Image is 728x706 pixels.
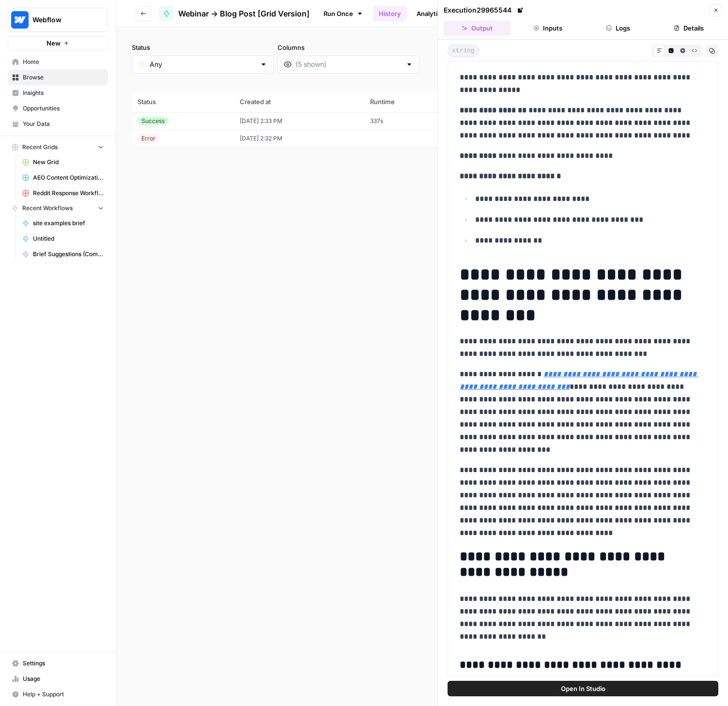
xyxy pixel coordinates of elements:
a: site examples brief [18,215,108,231]
span: Recent Grids [22,143,58,152]
button: Output [444,20,511,36]
label: Columns [278,43,419,52]
button: New [8,36,108,50]
span: Settings [23,659,104,668]
span: Insights [23,89,104,97]
span: Help + Support [23,690,104,699]
span: New [46,38,61,48]
a: Opportunities [8,101,108,116]
a: Run Once [317,5,369,22]
button: Recent Workflows [8,201,108,215]
a: Reddit Response Workflow Grid [18,185,108,201]
a: AEO Content Optimizations Grid [18,170,108,185]
input: Any [150,60,256,69]
a: Home [8,54,108,70]
a: Insights [8,85,108,101]
span: Browse [23,73,104,82]
a: History [373,6,407,21]
td: [DATE] 2:33 PM [234,112,364,130]
input: (5 shown) [295,60,402,69]
a: Webinar -> Blog Post [Grid Version] [159,6,310,21]
a: Browse [8,70,108,85]
button: Help + Support [8,687,108,702]
span: New Grid [33,158,104,167]
span: Opportunities [23,104,104,113]
th: Runtime [364,91,451,112]
a: Your Data [8,116,108,132]
div: Execution 29965544 [444,5,525,15]
th: Created at [234,91,364,112]
span: AEO Content Optimizations Grid [33,173,104,182]
span: Recent Workflows [22,204,73,213]
th: Status [132,91,234,112]
span: site examples brief [33,219,104,228]
span: Open In Studio [561,684,605,693]
span: Untitled [33,234,104,243]
div: Success [138,117,169,125]
label: Status [132,43,274,52]
span: Your Data [23,120,104,128]
a: Usage [8,671,108,687]
button: Open In Studio [448,681,718,696]
span: Reddit Response Workflow Grid [33,189,104,198]
span: Usage [23,675,104,683]
a: New Grid [18,154,108,170]
span: Webflow [32,15,91,25]
button: Logs [585,20,652,36]
span: Brief Suggestions (Competitive Gap Analysis) [33,250,104,259]
a: Settings [8,656,108,671]
span: (2 records) [132,74,713,91]
button: Recent Grids [8,140,108,154]
span: Webinar -> Blog Post [Grid Version] [178,8,310,19]
a: Untitled [18,231,108,246]
a: Brief Suggestions (Competitive Gap Analysis) [18,246,108,262]
span: string [448,45,479,57]
span: Home [23,58,104,66]
td: [DATE] 2:32 PM [234,130,364,147]
a: Analytics [411,6,450,21]
div: Error [138,134,159,143]
img: Webflow Logo [11,11,29,29]
button: Details [655,20,722,36]
td: 337s [364,112,451,130]
button: Inputs [514,20,581,36]
button: Workspace: Webflow [8,8,108,32]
